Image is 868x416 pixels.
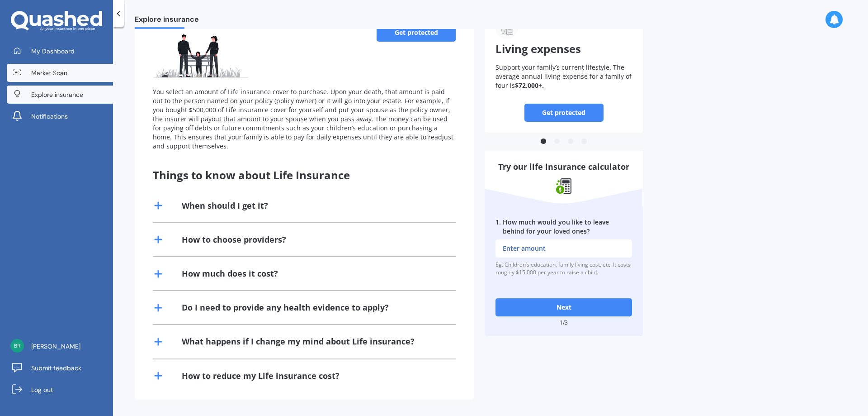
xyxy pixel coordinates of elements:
div: You select an amount of Life insurance cover to purchase. Upon your death, that amount is paid ou... [153,87,456,151]
span: Notifications [31,112,68,121]
div: Do I need to provide any health evidence to apply? [182,302,389,313]
a: Submit feedback [7,359,113,377]
div: When should I get it? [182,200,268,211]
div: How to choose providers? [182,234,286,245]
div: 1 / 3 [495,320,632,325]
div: 1 . [495,218,501,236]
span: [PERSON_NAME] [31,342,80,351]
input: Enter amount [495,239,632,258]
img: Life insurance [153,24,249,78]
div: How much does it cost? [182,268,278,279]
button: 3 [566,137,575,146]
a: Get protected [377,24,456,42]
a: Log out [7,381,113,399]
button: 4 [580,137,589,146]
button: Next [495,298,632,316]
p: Support your family’s current lifestyle. The average annual living expense for a family of four is [495,63,632,90]
a: My Dashboard [7,42,113,60]
b: $72,000+. [515,81,544,90]
span: Submit feedback [31,363,81,373]
a: [PERSON_NAME] [7,337,113,355]
span: Explore insurance [31,90,83,99]
div: Eg. Children’s education, family living cost, etc. It costs roughly $15,000 per year to raise a c... [495,261,632,277]
button: 2 [552,137,561,146]
a: Explore insurance [7,86,113,104]
h3: Try our life insurance calculator [495,162,632,172]
button: 1 [539,137,548,146]
div: How to reduce my Life insurance cost? [182,370,340,382]
label: How much would you like to leave behind for your loved ones? [495,218,632,236]
span: Things to know about Life Insurance [153,167,350,182]
span: Living expenses [495,41,581,56]
span: My Dashboard [31,47,75,56]
span: Explore insurance [135,15,199,27]
span: Log out [31,385,53,394]
a: Get protected [524,104,604,122]
span: Market Scan [31,68,67,77]
img: 7909af935bbbd2b9399edf31056e968e [10,339,24,353]
div: What happens if I change my mind about Life insurance? [182,336,415,347]
a: Market Scan [7,64,113,82]
a: Notifications [7,107,113,125]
